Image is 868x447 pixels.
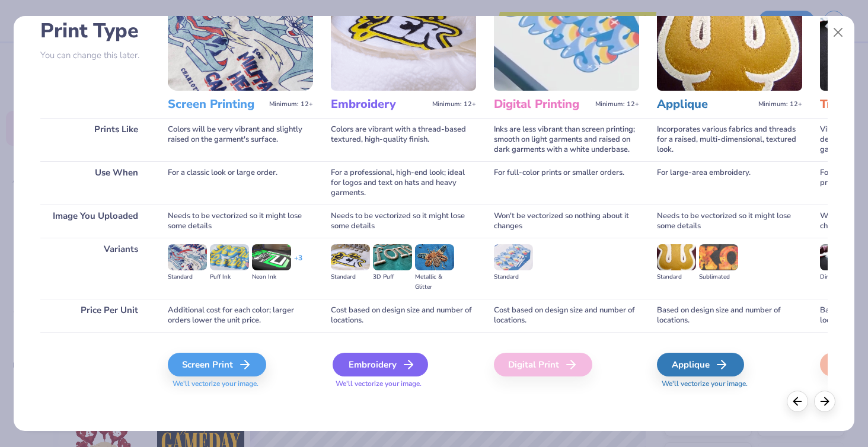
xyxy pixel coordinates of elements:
div: Direct-to-film [820,272,859,282]
h3: Applique [657,97,754,112]
div: Sublimated [699,272,738,282]
div: Standard [494,272,533,282]
img: Neon Ink [252,244,291,270]
img: Sublimated [699,244,738,270]
div: Standard [168,272,207,282]
div: Prints Like [40,118,150,161]
img: Standard [657,244,696,270]
div: Use When [40,161,150,205]
img: Puff Ink [210,244,249,270]
div: Image You Uploaded [40,205,150,238]
div: For a professional, high-end look; ideal for logos and text on hats and heavy garments. [331,161,476,205]
h3: Embroidery [331,97,427,112]
div: Incorporates various fabrics and threads for a raised, multi-dimensional, textured look. [657,118,802,161]
img: Standard [331,244,370,270]
div: Digital Print [494,353,592,376]
span: Minimum: 12+ [269,100,313,108]
div: Needs to be vectorized so it might lose some details [168,205,313,238]
img: 3D Puff [373,244,412,270]
span: We'll vectorize your image. [331,379,476,389]
div: Standard [331,272,370,282]
div: Additional cost for each color; larger orders lower the unit price. [168,299,313,332]
div: Puff Ink [210,272,249,282]
span: Minimum: 12+ [758,100,802,108]
span: We'll vectorize your image. [657,379,802,389]
div: + 3 [294,253,302,273]
div: For a classic look or large order. [168,161,313,205]
div: Won't be vectorized so nothing about it changes [494,205,639,238]
span: Minimum: 12+ [595,100,639,108]
span: We'll vectorize your image. [168,379,313,389]
div: Standard [657,272,696,282]
div: Metallic & Glitter [415,272,454,292]
div: Needs to be vectorized so it might lose some details [657,205,802,238]
div: Embroidery [333,353,428,376]
div: 3D Puff [373,272,412,282]
div: For large-area embroidery. [657,161,802,205]
div: Neon Ink [252,272,291,282]
div: Applique [657,353,744,376]
button: Close [827,21,850,44]
p: You can change this later. [40,50,150,60]
div: Colors will be very vibrant and slightly raised on the garment's surface. [168,118,313,161]
h3: Screen Printing [168,97,264,112]
div: Based on design size and number of locations. [657,299,802,332]
div: For full-color prints or smaller orders. [494,161,639,205]
img: Standard [168,244,207,270]
div: Cost based on design size and number of locations. [494,299,639,332]
div: Cost based on design size and number of locations. [331,299,476,332]
div: Inks are less vibrant than screen printing; smooth on light garments and raised on dark garments ... [494,118,639,161]
h3: Digital Printing [494,97,591,112]
div: Variants [40,238,150,299]
div: Colors are vibrant with a thread-based textured, high-quality finish. [331,118,476,161]
img: Standard [494,244,533,270]
div: Price Per Unit [40,299,150,332]
span: Minimum: 12+ [432,100,476,108]
div: Needs to be vectorized so it might lose some details [331,205,476,238]
img: Metallic & Glitter [415,244,454,270]
div: Screen Print [168,353,266,376]
img: Direct-to-film [820,244,859,270]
